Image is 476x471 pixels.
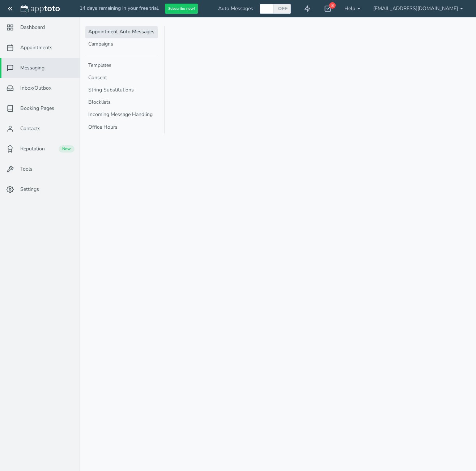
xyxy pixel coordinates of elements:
[85,72,158,84] a: Consent
[85,121,158,134] a: Office Hours
[20,64,44,72] span: Messaging
[85,38,158,51] a: Campaigns
[20,125,41,132] span: Contacts
[20,145,45,153] span: Reputation
[80,5,159,12] span: 14 days remaining in your free trial.
[21,5,60,13] img: logo-apptoto--white.svg
[20,105,54,112] span: Booking Pages
[85,26,158,38] a: Appointment Auto Messages
[85,97,158,109] a: Blocklists
[59,145,75,153] div: New
[85,84,158,97] a: String Substitutions
[85,109,158,121] a: Incoming Message Handling
[20,44,52,51] span: Appointments
[20,85,51,92] span: Inbox/Outbox
[85,60,158,72] a: Templates
[20,166,33,173] span: Tools
[329,2,336,9] div: 8
[20,186,39,193] span: Settings
[165,4,198,14] button: Subscribe now!
[278,5,288,12] label: OFF
[218,5,253,12] span: Auto Messages
[20,24,45,31] span: Dashboard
